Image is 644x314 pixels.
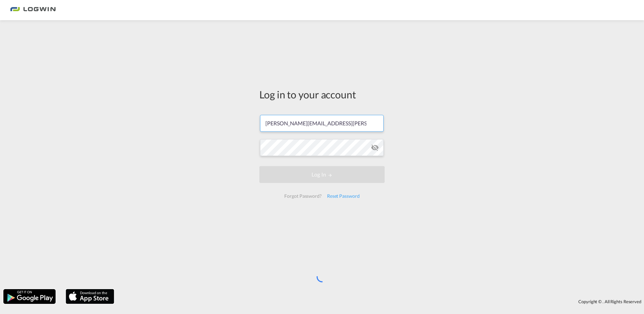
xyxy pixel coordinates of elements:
[65,288,115,305] img: apple.png
[10,3,56,18] img: 2761ae10d95411efa20a1f5e0282d2d7.png
[3,288,56,305] img: google.png
[260,115,384,132] input: Enter email/phone number
[371,144,379,152] md-icon: icon-eye-off
[282,190,324,202] div: Forgot Password?
[324,190,362,202] div: Reset Password
[118,296,644,307] div: Copyright © . All Rights Reserved
[259,166,385,183] button: LOGIN
[259,87,385,101] div: Log in to your account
